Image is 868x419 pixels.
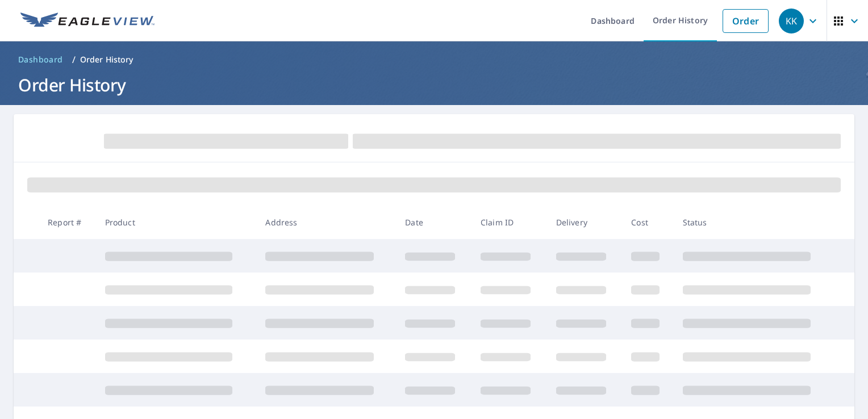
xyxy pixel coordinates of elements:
li: / [72,53,76,66]
p: Order History [80,54,133,65]
div: KK [779,9,804,33]
th: Address [256,206,396,239]
a: Order [723,9,769,33]
h1: Order History [14,73,854,97]
span: Dashboard [18,54,63,65]
th: Date [396,206,471,239]
th: Claim ID [471,206,547,239]
th: Delivery [547,206,623,239]
th: Status [674,206,834,239]
img: EV Logo [20,12,155,30]
a: Dashboard [14,51,68,69]
th: Report # [39,206,96,239]
th: Cost [622,206,673,239]
th: Product [96,206,257,239]
nav: breadcrumb [14,51,854,69]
